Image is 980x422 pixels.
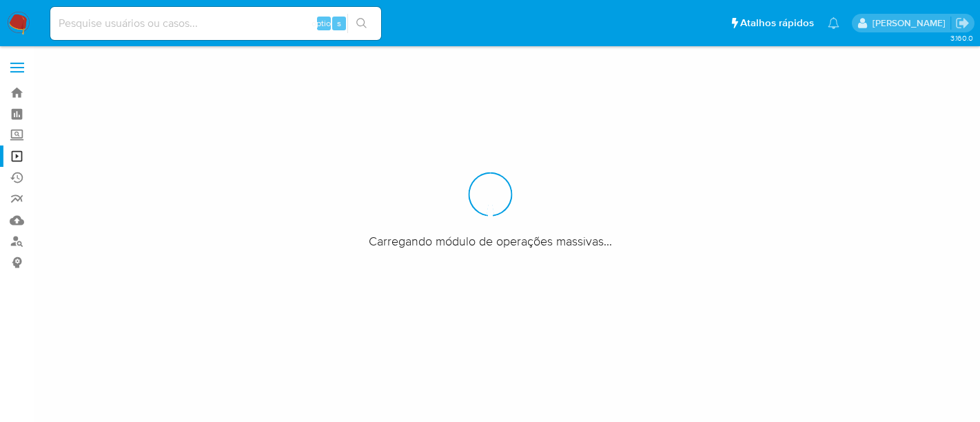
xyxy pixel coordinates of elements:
[337,17,341,30] span: s
[740,16,814,30] span: Atalhos rápidos
[955,16,970,30] a: Sair
[828,17,839,29] a: Notificações
[369,233,612,250] span: Carregando módulo de operações massivas...
[872,17,950,30] p: renato.lopes@mercadopago.com.br
[312,17,336,30] span: option
[50,14,381,32] input: Pesquise usuários ou casos...
[347,14,376,33] button: search-icon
